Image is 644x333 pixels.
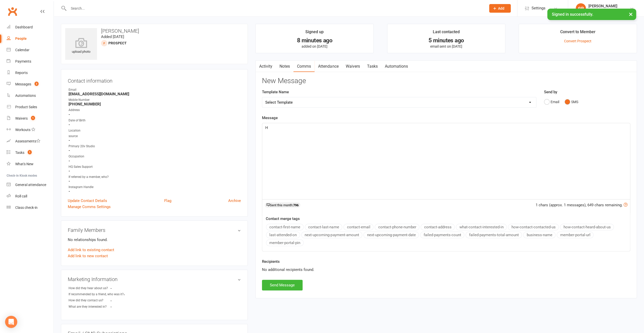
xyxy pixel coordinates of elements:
[576,3,586,13] div: GP
[544,89,557,95] label: Send by
[565,97,578,107] button: SMS
[69,175,241,179] div: If referred by a member, who?
[7,191,54,202] a: Roll call
[262,77,630,85] h3: New Message
[364,232,419,238] button: next-upcoming-payment-date
[68,247,114,253] a: Add link to existing contact
[69,134,241,139] div: source
[69,87,241,92] div: Email
[68,276,241,282] h3: Marketing Information
[466,232,522,238] button: failed-payments-total-amount
[7,90,54,101] a: Automations
[266,216,300,222] label: Contact merge tags
[266,232,300,238] button: last-attended-on
[69,159,241,163] strong: -
[69,108,241,113] div: Address
[69,122,241,127] strong: -
[392,44,501,48] p: email sent on [DATE]
[69,92,241,96] strong: [EMAIL_ADDRESS][DOMAIN_NAME]
[343,224,373,230] button: contact-email
[588,8,617,13] div: 20v Gold Coast
[7,79,54,90] a: Messages 3
[305,224,342,230] button: contact-last-name
[7,56,54,67] a: Payments
[262,280,303,290] button: Send Message
[536,202,628,208] div: 1 chars (approx. 1 messages), 649 chars remaining.
[489,4,511,13] button: Add
[69,292,124,297] div: If recommended by a friend, who was it?
[544,97,559,107] button: Email
[67,5,483,12] input: Search...
[266,239,304,246] button: member-portal-pin
[228,198,241,204] a: Archive
[266,224,304,230] button: contact-first-name
[7,202,54,213] a: Class kiosk mode
[65,38,97,54] div: upload photo
[262,115,278,121] label: Message
[69,118,241,123] div: Date of Birth
[15,206,38,210] div: Class check-in
[68,253,108,259] a: Add link to new contact
[69,154,241,159] div: Occupation
[69,102,241,106] strong: [PHONE_NUMBER]
[68,76,241,84] h3: Contact information
[256,61,276,72] a: Activity
[498,6,504,10] span: Add
[7,22,54,33] a: Dashboard
[69,298,110,303] div: How did they contact us?
[15,25,33,29] div: Dashboard
[124,293,153,297] strong: -
[35,82,39,86] span: 3
[560,29,596,38] div: Convert to Member
[15,183,46,187] div: General attendance
[31,116,35,120] span: 1
[69,189,241,194] strong: -
[69,148,241,153] strong: -
[523,232,555,238] button: business-name
[110,305,140,309] strong: -
[15,151,24,155] div: Tasks
[15,139,40,143] div: Assessments
[7,124,54,136] a: Workouts
[69,98,241,102] div: Mobile Number
[265,125,268,130] span: H
[69,128,241,133] div: Location
[7,33,54,44] a: People
[68,198,107,204] a: Update Contact Details
[15,128,30,132] div: Workouts
[28,150,32,154] span: 1
[375,224,419,230] button: contact-phone-number
[626,9,635,20] button: ×
[420,232,464,238] button: failed-payments-count
[110,299,140,303] strong: -
[293,203,299,207] strong: 796
[262,258,280,265] label: Recipients
[15,194,27,198] div: Roll call
[164,198,171,204] a: Flag
[15,36,27,41] div: People
[265,202,300,208] div: Sent this month:
[260,44,369,48] p: added on [DATE]
[69,164,241,169] div: HQ Sales Support
[15,94,36,98] div: Automations
[69,112,241,117] strong: -
[392,38,501,43] div: 5 minutes ago
[69,286,110,291] div: How did they hear about us?
[342,61,363,72] a: Waivers
[15,71,28,75] div: Reports
[7,44,54,56] a: Calendar
[15,162,34,166] div: What's New
[69,179,241,183] strong: -
[7,113,54,124] a: Waivers 1
[15,48,29,52] div: Calendar
[262,267,630,273] div: No additional recipients found.
[7,147,54,158] a: Tasks 1
[15,59,31,63] div: Payments
[508,224,559,230] button: how-contact-contacted-us
[7,101,54,113] a: Product Sales
[557,232,593,238] button: member-portal-url
[363,61,381,72] a: Tasks
[421,224,455,230] button: contact-address
[381,61,411,72] a: Automations
[262,89,289,95] label: Template Name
